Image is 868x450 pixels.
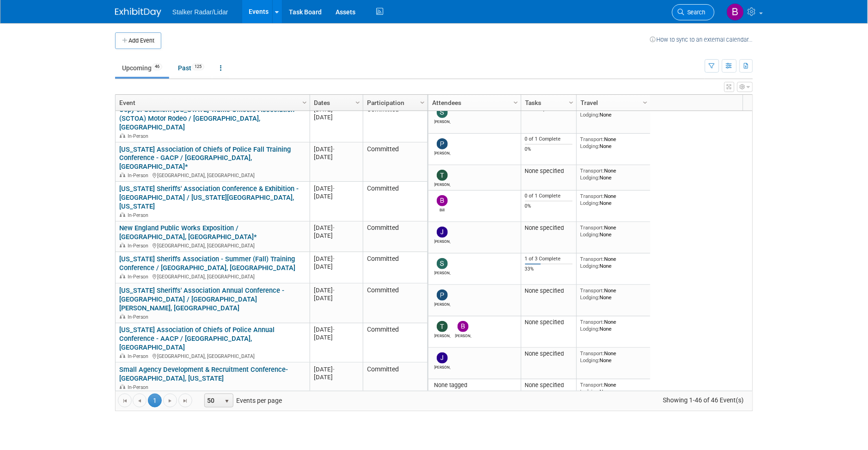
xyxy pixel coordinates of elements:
[434,181,451,187] div: Thomas Kenia
[363,103,428,142] td: Committed
[581,143,600,149] span: Lodging:
[363,222,428,253] td: Committed
[115,8,161,17] img: ExhibitDay
[581,350,647,364] div: None None
[333,255,335,262] span: -
[434,118,451,124] div: Scott Berry
[525,167,573,175] div: None specified
[128,384,151,390] span: In-Person
[581,167,605,174] span: Transport:
[333,185,335,192] span: -
[434,364,451,370] div: Joe Bartels
[193,394,291,407] span: Events per page
[314,255,359,263] div: [DATE]
[133,394,147,407] a: Go to the previous page
[419,99,426,106] span: Column Settings
[314,224,359,232] div: [DATE]
[581,224,647,238] div: None None
[581,256,647,269] div: None None
[120,384,125,389] img: In-Person Event
[525,266,573,272] div: 33%
[650,36,753,43] a: How to sync to an external calendar...
[128,274,151,280] span: In-Person
[119,272,306,280] div: [GEOGRAPHIC_DATA], [GEOGRAPHIC_DATA]
[128,314,151,320] span: In-Person
[581,167,647,181] div: None None
[166,397,174,405] span: Go to the next page
[128,173,151,179] span: In-Person
[581,174,600,181] span: Lodging:
[119,95,304,111] a: Event
[434,238,451,244] div: Joe Bartels
[581,319,605,325] span: Transport:
[581,193,605,199] span: Transport:
[333,287,335,294] span: -
[581,326,600,332] span: Lodging:
[581,287,605,294] span: Transport:
[581,105,647,118] div: None None
[432,382,518,389] div: None tagged
[581,382,605,388] span: Transport:
[192,63,204,70] span: 125
[120,314,125,319] img: In-Person Event
[437,138,448,149] img: Patrick Fagan
[363,284,428,323] td: Committed
[437,195,448,206] img: Bill Johnson
[152,63,162,70] span: 46
[120,243,125,247] img: In-Person Event
[437,321,448,332] img: Tommy Yates
[437,227,448,238] img: Joe Bartels
[581,350,605,357] span: Transport:
[333,366,335,373] span: -
[119,145,291,171] a: [US_STATE] Association of Chiefs of Police Fall Training Conference - GACP / [GEOGRAPHIC_DATA], [...
[418,95,428,109] a: Column Settings
[119,185,299,210] a: [US_STATE] Sheriffs' Association Conference & Exhibition - [GEOGRAPHIC_DATA] / [US_STATE][GEOGRAP...
[182,397,189,405] span: Go to the last page
[525,350,573,358] div: None specified
[581,357,600,364] span: Lodging:
[434,269,451,275] div: Stephen Barlag
[333,224,335,231] span: -
[581,388,600,395] span: Lodging:
[314,145,359,153] div: [DATE]
[120,353,125,358] img: In-Person Event
[512,99,520,106] span: Column Settings
[314,373,359,381] div: [DATE]
[581,231,600,238] span: Lodging:
[434,332,451,338] div: Tommy Yates
[118,394,132,407] a: Go to the first page
[437,258,448,269] img: Stephen Barlag
[314,232,359,240] div: [DATE]
[314,113,359,121] div: [DATE]
[525,382,573,389] div: None specified
[205,394,220,407] span: 50
[163,394,177,407] a: Go to the next page
[525,256,573,262] div: 1 of 3 Complete
[314,326,359,333] div: [DATE]
[581,136,605,142] span: Transport:
[120,133,125,138] img: In-Person Event
[333,146,335,153] span: -
[172,8,228,16] span: Stalker Radar/Lidar
[581,111,600,118] span: Lodging:
[119,352,306,360] div: [GEOGRAPHIC_DATA], [GEOGRAPHIC_DATA]
[581,95,644,111] a: Travel
[171,59,211,77] a: Past125
[525,203,573,210] div: 0%
[642,99,649,106] span: Column Settings
[314,153,359,161] div: [DATE]
[685,9,706,16] span: Search
[119,326,275,351] a: [US_STATE] Association of Chiefs of Police Annual Conference - AACP / [GEOGRAPHIC_DATA], [GEOGRAP...
[353,95,363,109] a: Column Settings
[581,382,647,395] div: None None
[119,105,294,131] a: Copy of Southern [US_STATE] Traffic Officers Association (SCTOA) Motor Rodeo / [GEOGRAPHIC_DATA],...
[128,133,151,139] span: In-Person
[434,301,451,307] div: Peter Bauer
[119,241,306,249] div: [GEOGRAPHIC_DATA], [GEOGRAPHIC_DATA]
[363,252,428,284] td: Committed
[511,95,521,109] a: Column Settings
[525,319,573,326] div: None specified
[314,333,359,341] div: [DATE]
[314,185,359,192] div: [DATE]
[119,171,306,179] div: [GEOGRAPHIC_DATA], [GEOGRAPHIC_DATA]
